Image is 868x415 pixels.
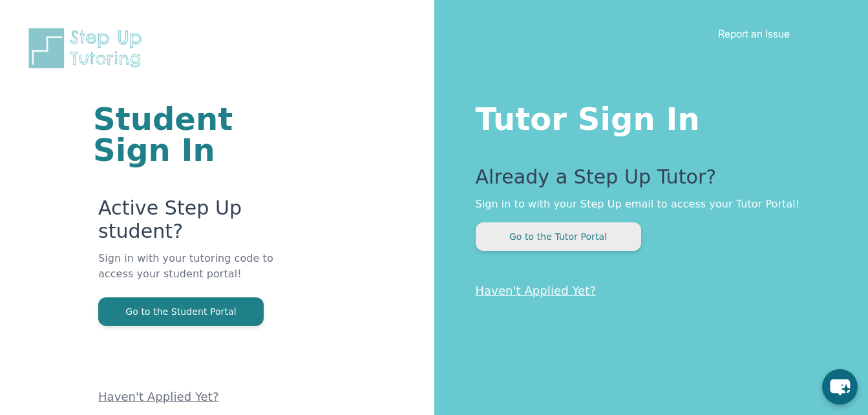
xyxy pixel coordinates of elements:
[93,103,279,165] h1: Student Sign In
[476,197,817,212] p: Sign in to with your Step Up email to access your Tutor Portal!
[476,98,817,134] h1: Tutor Sign In
[98,297,264,326] button: Go to the Student Portal
[98,390,219,403] a: Haven't Applied Yet?
[718,27,790,40] a: Report an Issue
[476,230,641,242] a: Go to the Tutor Portal
[98,251,279,297] p: Sign in with your tutoring code to access your student portal!
[26,26,150,70] img: Step Up Tutoring horizontal logo
[476,165,817,197] p: Already a Step Up Tutor?
[98,197,279,251] p: Active Step Up student?
[476,284,597,297] a: Haven't Applied Yet?
[476,222,641,251] button: Go to the Tutor Portal
[98,305,264,317] a: Go to the Student Portal
[822,369,858,405] button: chat-button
